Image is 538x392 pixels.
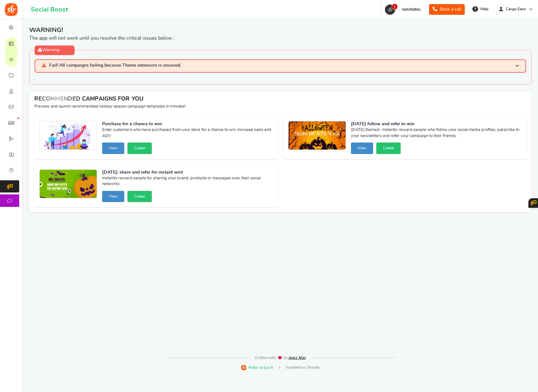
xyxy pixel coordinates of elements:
span: WARNING! [29,26,532,35]
strong: [DATE]: share and refer for instant win! [102,169,273,176]
span: Help [479,6,488,12]
span: | [279,367,280,368]
span: Enter customers who have purchased from your store for a chance to win. Increase sales and AOV [102,127,273,140]
img: img-footer.webp [255,356,306,360]
img: Recommended Campaigns [289,121,346,150]
div: Warning [35,45,75,55]
span: Fail! All campaigns failing because Theme extension is unsaved. [49,63,181,69]
img: Recommended Campaigns [40,170,97,199]
span: Instantly reward people for sharing your brand, products or messages over their social networks [102,176,273,188]
img: Recommended Campaigns [40,121,97,150]
span: Installed on Shopify [286,365,320,370]
em: New [18,118,19,119]
a: Book a call [429,4,465,15]
h4: RECOMMENDED CAMPAIGNS FOR YOU [34,96,526,102]
button: View [351,143,373,154]
span: WARNING [402,8,421,12]
button: View [102,143,124,154]
strong: [DATE] follow and refer to win [351,121,522,127]
button: View [102,191,124,202]
p: Preview and launch recommended holiday season campaign templates in minutes! [34,104,526,110]
a: Help [470,4,492,14]
span: Cargo Ease [503,6,528,12]
h1: Social Boost [31,6,68,13]
strong: Purchase for a chance to win [102,121,273,127]
button: Create [376,143,401,154]
button: Create [127,191,152,202]
span: 1 [392,4,398,10]
a: Refer & Earn! [241,364,273,371]
img: Social Boost [5,3,18,16]
span: [DATE] themed- Instantly reward people who follow your social media profiles, subscribe to your n... [351,127,522,140]
a: 1 WARNING [384,4,424,15]
button: Create [127,143,152,154]
div: The app will not work until you resolve the critical issues below : [29,26,532,42]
